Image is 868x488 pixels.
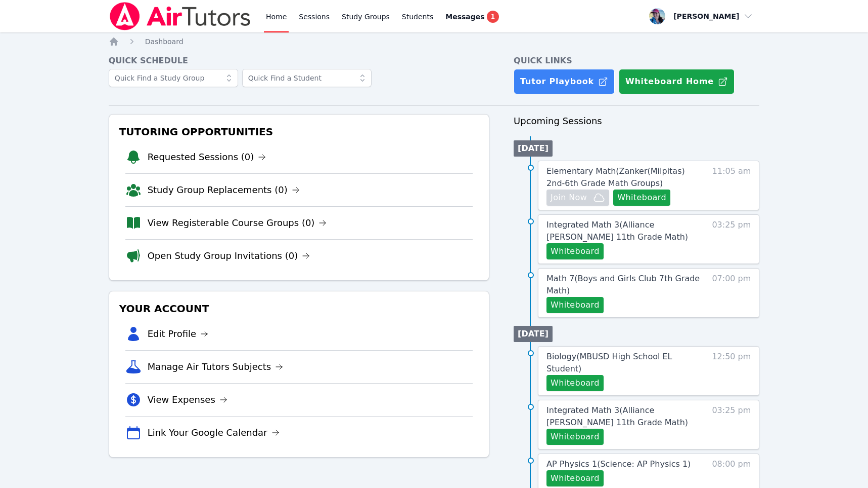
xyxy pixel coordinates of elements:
button: Whiteboard [546,243,604,259]
a: Math 7(Boys and Girls Club 7th Grade Math) [546,273,700,297]
span: Integrated Math 3 ( Alliance [PERSON_NAME] 11th Grade Math ) [546,220,688,242]
span: 03:25 pm [712,404,751,445]
input: Quick Find a Study Group [109,69,238,87]
span: Join Now [551,192,587,204]
a: Manage Air Tutors Subjects [148,360,284,374]
h3: Your Account [117,299,481,318]
input: Quick Find a Student [242,69,372,87]
span: Biology ( MBUSD High School EL Student ) [546,352,672,373]
span: 08:00 pm [712,458,751,486]
button: Whiteboard [546,375,604,391]
a: Link Your Google Calendar [148,426,280,440]
li: [DATE] [514,326,553,342]
span: Messages [445,12,484,22]
button: Whiteboard [546,470,604,486]
span: Elementary Math ( Zanker(Milpitas) 2nd-6th Grade Math Groups ) [546,166,685,188]
li: [DATE] [514,140,553,157]
a: Integrated Math 3(Alliance [PERSON_NAME] 11th Grade Math) [546,404,700,429]
a: View Expenses [148,393,227,407]
a: Tutor Playbook [514,69,615,94]
a: Biology(MBUSD High School EL Student) [546,351,700,375]
a: View Registerable Course Groups (0) [148,216,327,230]
h3: Upcoming Sessions [514,114,759,128]
a: Open Study Group Invitations (0) [148,249,310,263]
span: Dashboard [145,37,184,46]
span: Math 7 ( Boys and Girls Club 7th Grade Math ) [546,274,700,295]
span: 1 [487,11,499,23]
button: Whiteboard Home [619,69,735,94]
a: Requested Sessions (0) [148,150,266,164]
span: 11:05 am [712,165,751,206]
span: 03:25 pm [712,219,751,259]
button: Join Now [546,190,609,206]
span: 12:50 pm [712,351,751,391]
button: Whiteboard [613,190,670,206]
a: Edit Profile [148,327,209,341]
nav: Breadcrumb [109,36,760,47]
h4: Quick Schedule [109,55,489,67]
h3: Tutoring Opportunities [117,123,481,141]
a: AP Physics 1(Science: AP Physics 1) [546,458,691,470]
button: Whiteboard [546,429,604,445]
a: Study Group Replacements (0) [148,183,300,197]
button: Whiteboard [546,297,604,313]
span: 07:00 pm [712,273,751,313]
h4: Quick Links [514,55,759,67]
span: Integrated Math 3 ( Alliance [PERSON_NAME] 11th Grade Math ) [546,405,688,427]
img: Air Tutors [109,2,252,30]
a: Dashboard [145,36,184,47]
a: Integrated Math 3(Alliance [PERSON_NAME] 11th Grade Math) [546,219,700,243]
span: AP Physics 1 ( Science: AP Physics 1 ) [546,459,691,469]
a: Elementary Math(Zanker(Milpitas) 2nd-6th Grade Math Groups) [546,165,700,190]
